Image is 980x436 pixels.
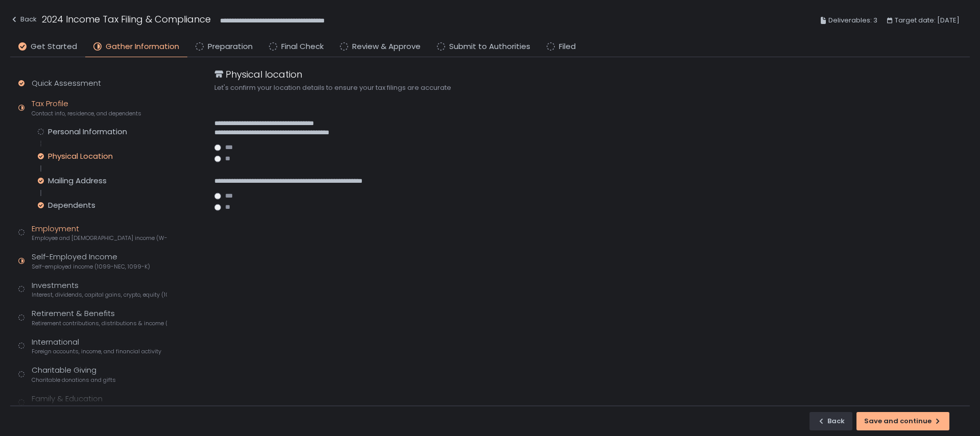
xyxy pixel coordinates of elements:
[48,176,107,186] div: Mailing Address
[48,127,127,137] div: Personal Information
[32,110,141,117] span: Contact info, residence, and dependents
[352,41,421,53] span: Review & Approve
[32,78,101,89] div: Quick Assessment
[208,41,253,53] span: Preparation
[214,83,557,92] div: Let's confirm your location details to ensure your tax filings are accurate
[48,151,113,161] div: Physical Location
[281,41,324,53] span: Final Check
[32,320,167,327] span: Retirement contributions, distributions & income (1099-R, 5498)
[828,14,877,27] span: Deliverables: 3
[32,98,141,117] div: Tax Profile
[32,376,116,384] span: Charitable donations and gifts
[31,41,77,53] span: Get Started
[32,263,150,271] span: Self-employed income (1099-NEC, 1099-K)
[226,67,302,81] h1: Physical location
[559,41,576,53] span: Filed
[449,41,530,53] span: Submit to Authorities
[810,412,852,430] button: Back
[10,13,37,26] div: Back
[32,280,167,299] div: Investments
[32,234,167,242] span: Employee and [DEMOGRAPHIC_DATA] income (W-2s)
[10,12,37,29] button: Back
[32,308,167,327] div: Retirement & Benefits
[864,417,942,426] div: Save and continue
[48,200,95,210] div: Dependents
[817,417,845,426] div: Back
[32,223,167,243] div: Employment
[32,251,150,271] div: Self-Employed Income
[895,14,960,27] span: Target date: [DATE]
[32,348,161,355] span: Foreign accounts, income, and financial activity
[42,12,211,26] h1: 2024 Income Tax Filing & Compliance
[32,291,167,299] span: Interest, dividends, capital gains, crypto, equity (1099s, K-1s)
[32,365,116,384] div: Charitable Giving
[856,412,949,430] button: Save and continue
[32,404,162,412] span: Tuition & loans, childcare, household, 529 plans
[32,393,162,413] div: Family & Education
[32,336,161,356] div: International
[106,41,179,53] span: Gather Information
